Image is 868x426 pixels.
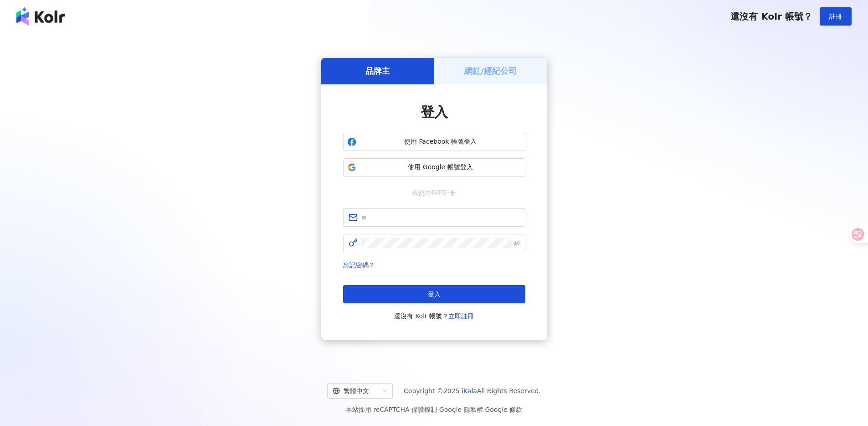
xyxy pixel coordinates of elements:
[437,406,439,413] span: |
[360,163,521,172] span: 使用 Google 帳號登入
[394,311,474,322] span: 還沒有 Kolr 帳號？
[428,291,441,298] span: 登入
[343,285,525,303] button: 登入
[829,13,842,20] span: 註冊
[343,261,375,269] a: 忘記密碼？
[485,406,522,413] a: Google 條款
[820,7,852,26] button: 註冊
[730,11,812,22] span: 還沒有 Kolr 帳號？
[333,384,379,398] div: 繁體中文
[343,133,525,151] button: 使用 Facebook 帳號登入
[439,406,483,413] a: Google 隱私權
[360,137,521,146] span: 使用 Facebook 帳號登入
[462,387,477,395] a: iKala
[16,7,65,26] img: logo
[365,65,390,77] h5: 品牌主
[343,158,525,177] button: 使用 Google 帳號登入
[404,385,541,396] span: Copyright © 2025 All Rights Reserved.
[514,240,520,246] span: eye-invisible
[406,187,463,197] span: 或使用信箱註冊
[346,404,522,415] span: 本站採用 reCAPTCHA 保護機制
[464,65,517,77] h5: 網紅/經紀公司
[448,312,474,320] a: 立即註冊
[421,104,448,120] span: 登入
[483,406,485,413] span: |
